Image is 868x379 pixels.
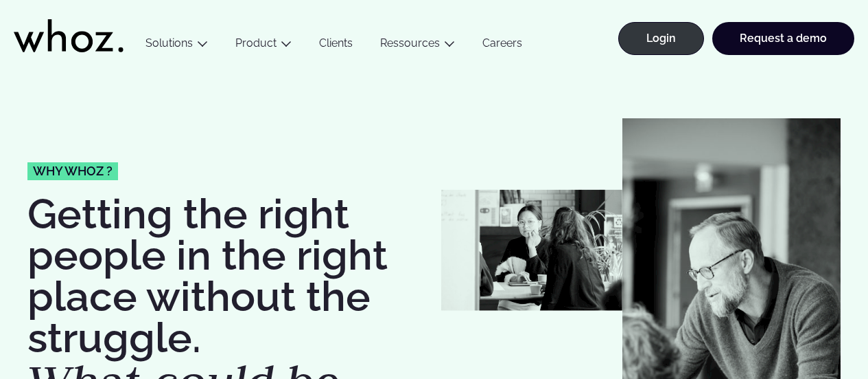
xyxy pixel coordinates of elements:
img: Whozzies-working [441,189,622,310]
a: Product [235,36,277,50]
a: Clients [305,36,366,55]
button: Product [222,36,305,55]
a: Ressources [380,36,440,50]
span: Why whoz ? [33,165,113,177]
button: Ressources [366,36,469,55]
button: Solutions [132,36,222,55]
a: Login [618,22,704,55]
a: Careers [469,36,536,55]
a: Request a demo [712,22,854,55]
